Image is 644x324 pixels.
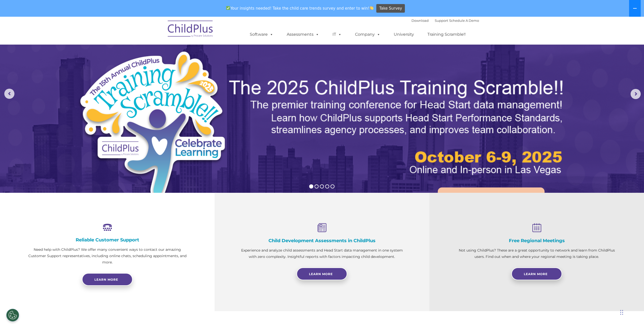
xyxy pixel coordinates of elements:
img: ChildPlus by Procare Solutions [165,17,216,42]
img: ✅ [226,6,230,10]
span: Phone number [70,54,92,58]
a: Schedule A Demo [449,18,479,23]
span: Learn more [94,278,118,281]
span: Learn More [524,272,548,276]
span: Last name [70,33,86,37]
iframe: Chat Widget [561,269,644,324]
a: Support [435,18,448,23]
a: Assessments [282,29,324,40]
a: Download [411,18,429,23]
h4: Free Regional Meetings [455,238,619,243]
a: Company [350,29,385,40]
img: 👏 [370,6,373,10]
a: Take Survey [376,4,405,13]
a: Learn More [438,187,545,216]
a: Training Scramble!! [422,29,471,40]
p: Experience and analyze child assessments and Head Start data management in one system with zero c... [240,247,404,260]
p: Need help with ChildPlus? We offer many convenient ways to contact our amazing Customer Support r... [25,246,189,265]
span: Learn More [309,272,333,276]
p: Not using ChildPlus? These are a great opportunity to network and learn from ChildPlus users. Fin... [455,247,619,260]
font: | [411,18,479,23]
h4: Reliable Customer Support [25,237,189,243]
span: Take Survey [379,4,402,13]
h4: Child Development Assessments in ChildPlus [240,238,404,243]
a: Learn more [82,273,133,286]
a: Learn More [511,268,562,280]
a: Software [245,29,278,40]
div: Drag [620,305,623,320]
span: Your insights needed! Take the child care trends survey and enter to win! [224,3,376,13]
a: IT [327,29,347,40]
button: Cookies Settings [6,309,19,321]
a: Learn More [297,268,347,280]
a: University [389,29,419,40]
